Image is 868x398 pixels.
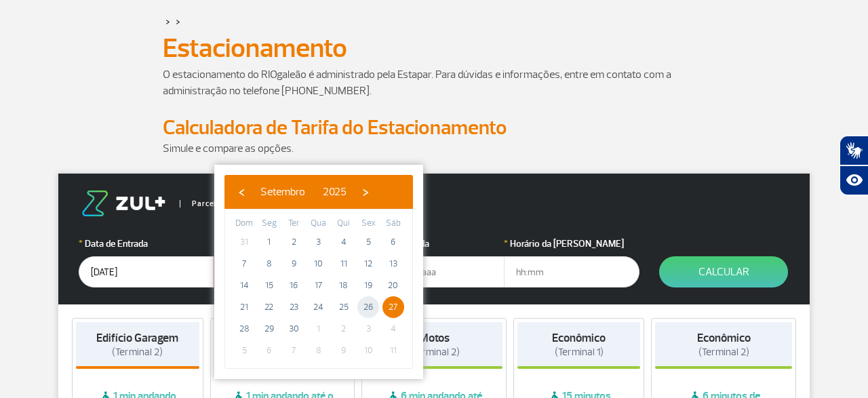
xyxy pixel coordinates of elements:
span: 30 [283,318,304,340]
label: Horário da [PERSON_NAME] [504,237,639,251]
span: 2 [333,318,355,340]
span: 10 [308,253,330,275]
span: 9 [333,340,355,361]
span: 6 [258,340,280,361]
span: (Terminal 1) [555,346,604,359]
label: Horário da Entrada [214,237,349,251]
span: 16 [283,275,304,296]
span: 11 [382,340,404,361]
a: > [176,14,180,29]
strong: Econômico [697,331,751,345]
th: weekday [307,216,332,231]
span: 9 [283,253,304,275]
span: 25 [333,296,355,318]
span: 7 [283,340,304,361]
span: (Terminal 2) [698,346,749,359]
img: logo-zul.png [79,191,168,216]
button: ‹ [231,182,252,202]
span: (Terminal 2) [409,346,460,359]
span: 22 [258,296,280,318]
span: 24 [308,296,330,318]
span: 20 [382,275,404,296]
input: hh:mm [214,256,349,287]
span: 4 [382,318,404,340]
th: weekday [257,216,282,231]
span: 17 [308,275,330,296]
span: 2025 [323,185,347,199]
bs-datepicker-container: calendar [214,165,423,379]
span: 27 [382,296,404,318]
button: Setembro [252,182,314,202]
span: (Terminal 2) [112,346,163,359]
span: 8 [258,253,280,275]
button: Calcular [659,256,788,287]
label: Data de Entrada [79,237,214,251]
span: 7 [233,253,255,275]
strong: Edifício Garagem [96,331,178,345]
a: > [165,14,170,29]
span: 5 [357,231,379,253]
span: 23 [283,296,304,318]
span: 19 [357,275,379,296]
p: Simule e compare as opções. [163,140,705,157]
strong: Econômico [552,331,606,345]
span: 2 [283,231,304,253]
span: 12 [357,253,379,275]
p: O estacionamento do RIOgaleão é administrado pela Estapar. Para dúvidas e informações, entre em c... [163,66,705,99]
button: › [355,182,376,202]
th: weekday [380,216,406,231]
span: 13 [382,253,404,275]
span: 5 [233,340,255,361]
span: 21 [233,296,255,318]
label: Data da Saída [369,237,505,251]
span: 28 [233,318,255,340]
input: dd/mm/aaaa [369,256,505,287]
th: weekday [331,216,356,231]
span: 3 [357,318,379,340]
div: Plugin de acessibilidade da Hand Talk. [840,136,868,195]
span: 26 [357,296,379,318]
span: 31 [233,231,255,253]
h1: Estacionamento [163,37,705,60]
span: 4 [333,231,355,253]
button: 2025 [314,182,355,202]
th: weekday [281,216,307,231]
span: 18 [333,275,355,296]
strong: Motos [419,331,450,345]
bs-datepicker-navigation-view: ​ ​ ​ [231,183,376,197]
span: Parceiro Oficial [180,200,250,207]
button: Abrir recursos assistivos. [840,165,868,195]
span: 1 [258,231,280,253]
span: 15 [258,275,280,296]
span: 14 [233,275,255,296]
span: 11 [333,253,355,275]
span: 10 [357,340,379,361]
th: weekday [232,216,257,231]
span: Setembro [260,185,305,199]
span: 3 [308,231,330,253]
th: weekday [356,216,381,231]
input: dd/mm/aaaa [79,256,214,287]
span: 1 [308,318,330,340]
input: hh:mm [504,256,639,287]
span: 8 [308,340,330,361]
span: 29 [258,318,280,340]
span: 6 [382,231,404,253]
h2: Calculadora de Tarifa do Estacionamento [163,115,705,140]
button: Abrir tradutor de língua de sinais. [840,136,868,165]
